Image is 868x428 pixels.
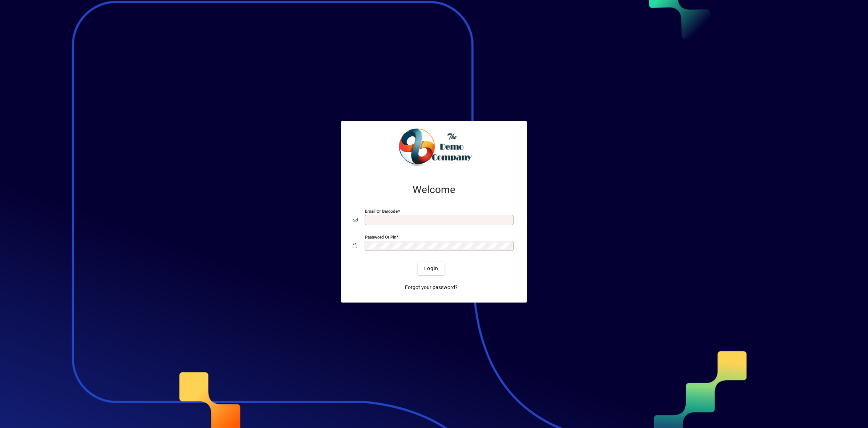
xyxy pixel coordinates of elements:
[353,184,515,196] h2: Welcome
[405,284,458,291] span: Forgot your password?
[418,262,444,275] button: Login
[365,235,396,240] mat-label: Password or Pin
[365,209,398,214] mat-label: Email or Barcode
[423,265,438,272] span: Login
[402,281,461,294] a: Forgot your password?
